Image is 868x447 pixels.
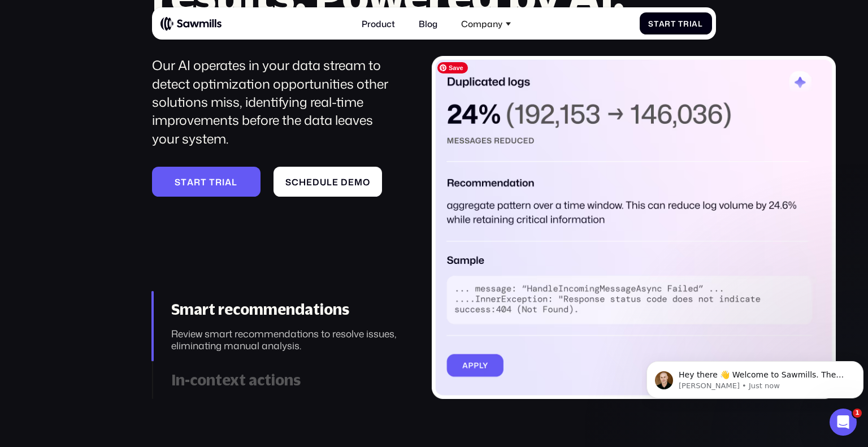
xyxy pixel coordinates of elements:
[665,19,671,28] span: r
[648,19,654,28] span: S
[299,177,306,187] span: h
[285,177,292,187] span: S
[332,177,338,187] span: e
[659,19,665,28] span: a
[194,177,201,187] span: r
[341,177,348,187] span: d
[689,19,692,28] span: i
[313,177,320,187] span: d
[171,371,401,389] div: In-context actions
[327,177,332,187] span: l
[274,167,382,197] a: Scheduledemo
[171,328,401,351] div: Review smart recommendations to resolve issues, eliminating manual analysis.
[222,177,225,187] span: i
[209,177,215,187] span: t
[455,12,518,35] div: Company
[181,177,187,187] span: t
[654,19,659,28] span: t
[175,177,181,187] span: S
[348,177,354,187] span: e
[201,177,207,187] span: t
[640,12,712,34] a: StartTrial
[152,167,261,197] a: Starttrial
[320,177,327,187] span: u
[437,62,468,73] span: Save
[232,177,237,187] span: l
[683,19,689,28] span: r
[671,19,676,28] span: t
[692,19,698,28] span: a
[461,19,502,29] div: Company
[225,177,232,187] span: a
[642,337,868,416] iframe: Intercom notifications message
[306,177,313,187] span: e
[152,56,402,147] div: Our AI operates in your data stream to detect optimization opportunities other solutions miss, id...
[187,177,194,187] span: a
[830,409,857,436] iframe: Intercom live chat
[354,177,363,187] span: m
[355,12,401,35] a: Product
[171,301,401,319] div: Smart recommendations
[698,19,703,28] span: l
[412,12,444,35] a: Blog
[363,177,370,187] span: o
[215,177,222,187] span: r
[678,19,683,28] span: T
[853,409,862,418] span: 1
[292,177,299,187] span: c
